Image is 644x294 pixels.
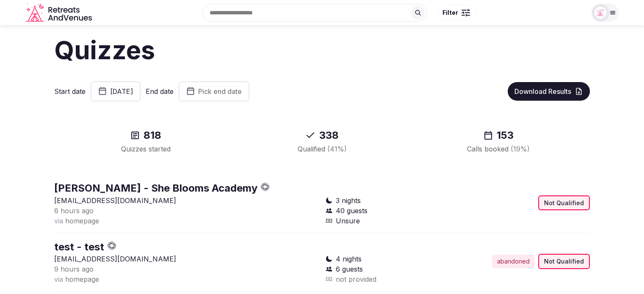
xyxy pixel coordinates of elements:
[244,144,400,154] div: Qualified
[68,129,224,142] div: 818
[244,129,400,142] div: 338
[326,274,454,284] div: not provided
[538,254,590,269] div: Not Qualified
[26,3,94,22] a: Visit the homepage
[68,144,224,154] div: Quizzes started
[54,265,94,273] span: 9 hours ago
[54,264,94,274] button: 9 hours ago
[54,206,94,215] span: 6 hours ago
[511,145,530,153] span: ( 19 %)
[437,5,475,21] button: Filter
[54,32,590,68] h1: Quizzes
[420,144,576,154] div: Calls booked
[538,195,590,211] div: Not Qualified
[54,254,319,264] p: [EMAIL_ADDRESS][DOMAIN_NAME]
[327,145,346,153] span: ( 41 %)
[54,182,257,194] a: [PERSON_NAME] - She Blooms Academy
[54,241,104,253] a: test - test
[54,275,63,283] span: via
[179,81,249,102] button: Pick end date
[442,8,458,17] span: Filter
[594,7,606,19] img: Venue Specialist
[336,254,362,264] span: 4 nights
[336,264,363,274] span: 6 guests
[146,87,174,96] label: End date
[54,181,257,195] button: [PERSON_NAME] - She Blooms Academy
[420,129,576,142] div: 153
[54,206,94,216] button: 6 hours ago
[198,87,242,96] span: Pick end date
[91,81,141,102] button: [DATE]
[54,87,86,96] label: Start date
[326,216,454,226] div: Unsure
[54,217,63,225] span: via
[336,195,361,206] span: 3 nights
[54,240,104,254] button: test - test
[26,3,94,22] svg: Retreats and Venues company logo
[514,87,571,96] span: Download Results
[54,195,319,206] p: [EMAIL_ADDRESS][DOMAIN_NAME]
[508,82,590,101] button: Download Results
[65,217,99,225] span: homepage
[65,275,99,283] span: homepage
[492,255,535,268] div: abandoned
[336,206,368,216] span: 40 guests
